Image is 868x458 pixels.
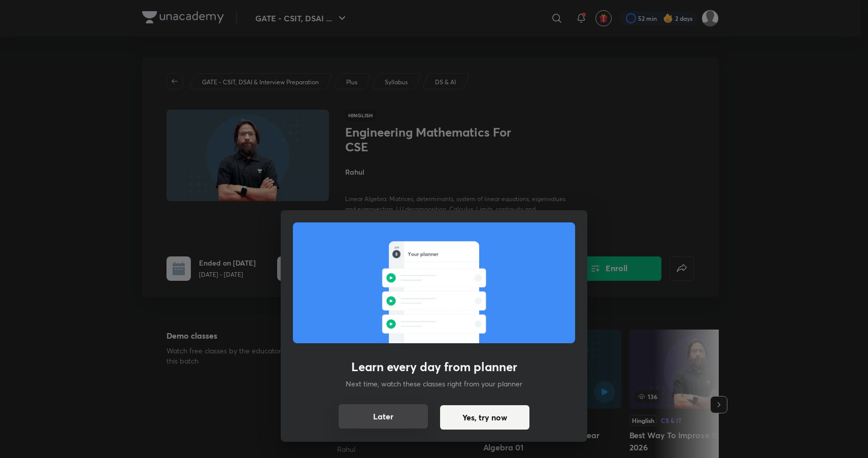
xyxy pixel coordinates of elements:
g: 5:00 [387,290,395,293]
button: Later [339,404,428,429]
button: Yes, try now [440,405,529,430]
g: 5:00 [387,313,395,316]
g: 8 [395,253,397,256]
g: PM [389,273,392,275]
p: Next time, watch these classes right from your planner [346,378,522,389]
g: PM [389,319,392,321]
g: Your planner [408,252,439,257]
g: 5:00 [387,267,395,270]
g: PM [389,297,392,299]
h3: Learn every day from planner [351,359,517,374]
